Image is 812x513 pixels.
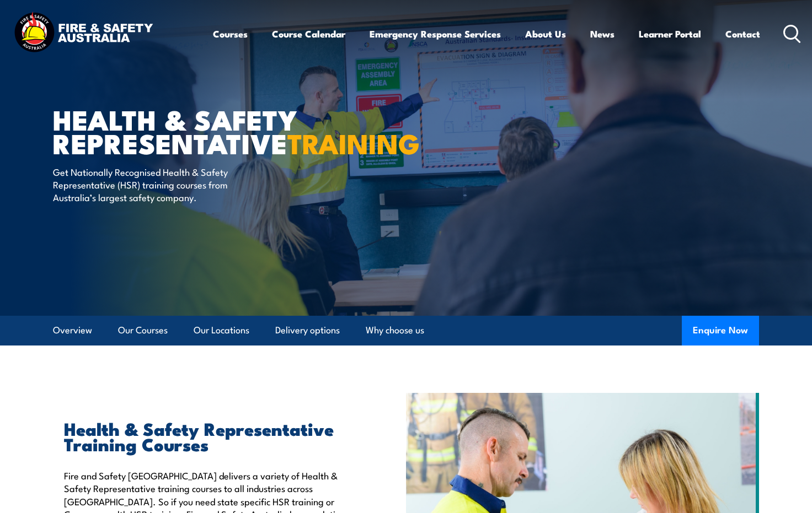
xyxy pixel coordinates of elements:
[64,420,355,451] h2: Health & Safety Representative Training Courses
[275,316,340,345] a: Delivery options
[53,165,254,204] p: Get Nationally Recognised Health & Safety Representative (HSR) training courses from Australia’s ...
[725,19,760,48] a: Contact
[213,19,248,48] a: Courses
[525,19,566,48] a: About Us
[272,19,345,48] a: Course Calendar
[366,316,424,345] a: Why choose us
[53,316,92,345] a: Overview
[370,19,501,48] a: Emergency Response Services
[590,19,615,48] a: News
[194,316,249,345] a: Our Locations
[53,107,325,154] h1: Health & Safety Representative
[118,316,168,345] a: Our Courses
[682,316,759,345] button: Enquire Now
[639,19,701,48] a: Learner Portal
[287,121,420,164] strong: TRAINING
